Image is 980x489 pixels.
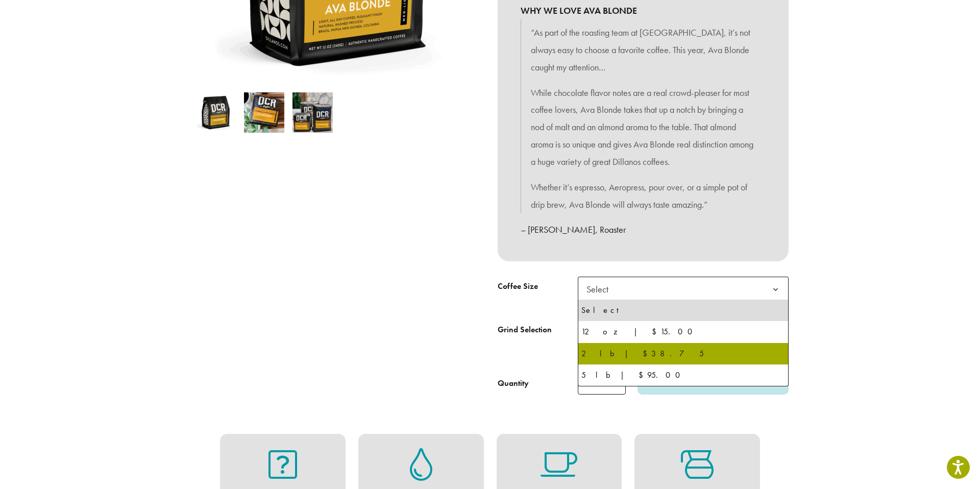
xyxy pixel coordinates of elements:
li: Select [578,300,788,321]
p: While chocolate flavor notes are a real crowd-pleaser for most coffee lovers, Ava Blonde takes th... [531,84,755,170]
img: Ava Blonde - Image 3 [292,92,333,133]
p: “As part of the roasting team at [GEOGRAPHIC_DATA], it’s not always easy to choose a favorite cof... [531,24,755,76]
div: Quantity [498,377,529,389]
b: WHY WE LOVE AVA BLONDE [521,2,766,19]
div: 5 lb | $95.00 [581,368,785,383]
div: 2 lb | $38.75 [581,346,785,361]
img: Ava Blonde [195,92,236,133]
span: Select [582,279,619,299]
p: – [PERSON_NAME], Roaster [521,221,766,238]
img: Ava Blonde - Image 2 [244,92,284,133]
label: Coffee Size [498,279,578,294]
p: Whether it’s espresso, Aeropress, pour over, or a simple pot of drip brew, Ava Blonde will always... [531,179,755,213]
label: Grind Selection [498,323,578,337]
div: 12 oz | $15.00 [581,324,785,339]
span: Select [578,277,789,302]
